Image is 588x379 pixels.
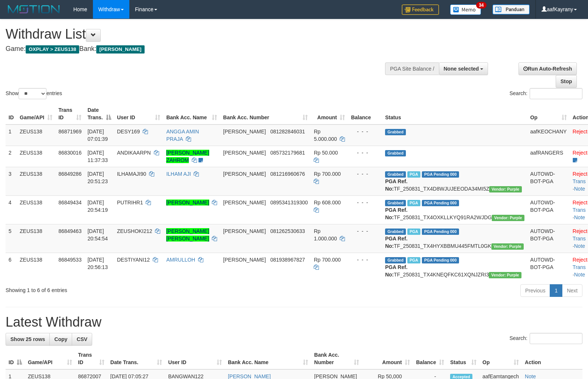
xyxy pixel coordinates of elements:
div: - - - [351,199,379,206]
div: - - - [351,149,379,156]
a: AMRULLOH [166,257,195,263]
th: Status [382,103,527,124]
span: 86830016 [58,150,81,156]
span: [PERSON_NAME] [223,200,266,205]
td: 1 [6,124,17,146]
button: None selected [439,62,488,75]
b: PGA Ref. No: [385,178,407,192]
label: Show entries [6,88,62,99]
span: PGA Pending [422,257,459,263]
td: 4 [6,195,17,224]
span: [PERSON_NAME] [223,171,266,177]
th: Bank Acc. Name: activate to sort column ascending [163,103,220,124]
span: [PERSON_NAME] [223,228,266,234]
span: Rp 1.000.000 [314,228,337,242]
div: - - - [351,256,379,263]
th: Game/API: activate to sort column ascending [17,103,55,124]
span: None selected [444,66,479,72]
span: Copy [54,336,67,342]
td: ZEUS138 [17,124,55,146]
img: Button%20Memo.svg [450,4,481,15]
span: Grabbed [385,150,406,156]
input: Search: [530,88,582,99]
span: CSV [77,336,87,342]
th: Action [522,348,582,369]
td: ZEUS138 [17,195,55,224]
th: Trans ID: activate to sort column ascending [75,348,107,369]
a: Reject [573,257,588,263]
td: TF_250831_TX4OXKLLKYQ91RA2WJDG [382,195,527,224]
div: - - - [351,170,379,178]
th: Op: activate to sort column ascending [527,103,570,124]
span: Show 25 rows [10,336,45,342]
th: Bank Acc. Number: activate to sort column ascending [220,103,311,124]
span: [DATE] 20:51:23 [87,171,108,184]
div: - - - [351,227,379,235]
span: Vendor URL: https://trx4.1velocity.biz [492,215,524,221]
h1: Latest Withdraw [6,315,582,330]
a: Reject [573,129,588,135]
span: Rp 700.000 [314,257,340,263]
span: 86849463 [58,228,81,234]
th: Game/API: activate to sort column ascending [25,348,75,369]
span: 86849286 [58,171,81,177]
th: Bank Acc. Name: activate to sort column ascending [225,348,311,369]
img: Feedback.jpg [402,4,439,15]
th: Bank Acc. Number: activate to sort column ascending [311,348,362,369]
a: Show 25 rows [6,333,50,346]
span: ILHAMAJI90 [117,171,146,177]
th: Balance: activate to sort column ascending [413,348,447,369]
label: Search: [510,333,582,344]
td: AUTOWD-BOT-PGA [527,167,570,195]
span: ZEUSHOKI212 [117,228,152,234]
th: Date Trans.: activate to sort column ascending [107,348,165,369]
span: Copy 0895341319300 to clipboard [270,200,308,205]
td: TF_250831_TX4HYXBBMU445FMTL0GK [382,224,527,253]
th: ID: activate to sort column descending [6,348,25,369]
b: PGA Ref. No: [385,236,407,249]
span: [PERSON_NAME] [223,129,266,135]
td: ZEUS138 [17,253,55,281]
div: Showing 1 to 6 of 6 entries [6,284,239,294]
a: ILHAM AJI [166,171,191,177]
span: PUTRIHR1 [117,200,143,205]
span: PGA Pending [422,171,459,178]
a: Copy [49,333,72,346]
span: Vendor URL: https://trx4.1velocity.biz [489,186,521,192]
span: Grabbed [385,129,406,135]
span: 86871969 [58,129,81,135]
span: 86849434 [58,200,81,205]
span: [DATE] 20:54:19 [87,200,108,213]
a: Previous [520,284,550,297]
span: Copy 081262530633 to clipboard [270,228,305,234]
span: DESY169 [117,129,140,135]
span: Grabbed [385,171,406,178]
div: - - - [351,128,379,135]
select: Showentries [19,88,46,99]
th: Amount: activate to sort column ascending [362,348,413,369]
a: Note [574,214,585,220]
a: [PERSON_NAME] [PERSON_NAME] [166,228,209,242]
span: Marked by aafRornrotha [407,257,420,263]
th: Date Trans.: activate to sort column descending [84,103,114,124]
td: 3 [6,167,17,195]
th: Amount: activate to sort column ascending [311,103,348,124]
span: [PERSON_NAME] [223,257,266,263]
span: Grabbed [385,257,406,263]
a: Note [574,186,585,192]
td: aafRANGERS [527,146,570,167]
a: Reject [573,200,588,205]
span: Copy 085732179681 to clipboard [270,150,305,156]
td: 2 [6,146,17,167]
label: Search: [510,88,582,99]
span: Copy 081282846031 to clipboard [270,129,305,135]
th: User ID: activate to sort column ascending [114,103,164,124]
td: 6 [6,253,17,281]
span: [DATE] 20:56:13 [87,257,108,270]
th: Balance [348,103,382,124]
th: User ID: activate to sort column ascending [165,348,225,369]
span: [DATE] 07:01:39 [87,129,108,142]
input: Search: [530,333,582,344]
th: Status: activate to sort column ascending [447,348,479,369]
a: CSV [72,333,92,346]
